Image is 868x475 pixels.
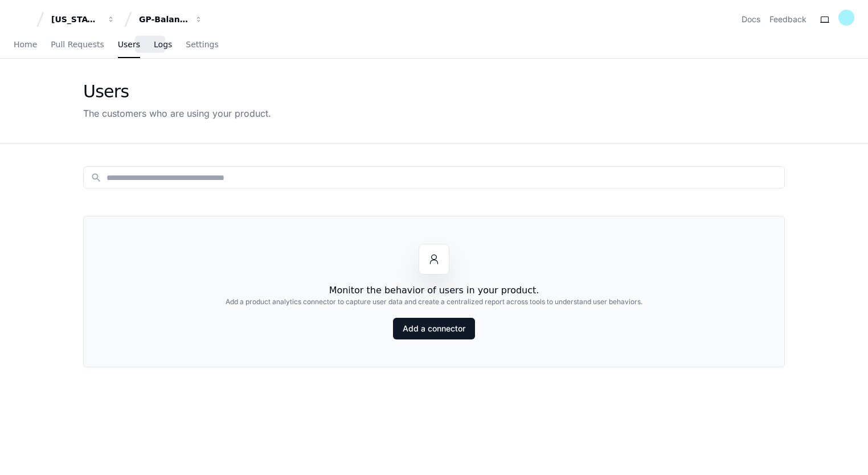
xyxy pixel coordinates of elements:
[14,32,37,58] a: Home
[186,41,218,48] span: Settings
[51,41,104,48] span: Pull Requests
[91,172,102,183] mat-icon: search
[83,81,271,102] div: Users
[139,14,188,25] div: GP-Balancing
[154,41,172,48] span: Logs
[118,41,140,48] span: Users
[226,297,642,306] h2: Add a product analytics connector to capture user data and create a centralized report across too...
[329,284,539,297] h1: Monitor the behavior of users in your product.
[186,32,218,58] a: Settings
[154,32,172,58] a: Logs
[134,9,207,30] button: GP-Balancing
[83,107,271,120] div: The customers who are using your product.
[118,32,140,58] a: Users
[14,41,37,48] span: Home
[47,9,120,30] button: [US_STATE] Pacific
[769,14,806,25] button: Feedback
[742,14,760,25] a: Docs
[51,32,104,58] a: Pull Requests
[51,14,100,25] div: [US_STATE] Pacific
[393,318,475,339] a: Add a connector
